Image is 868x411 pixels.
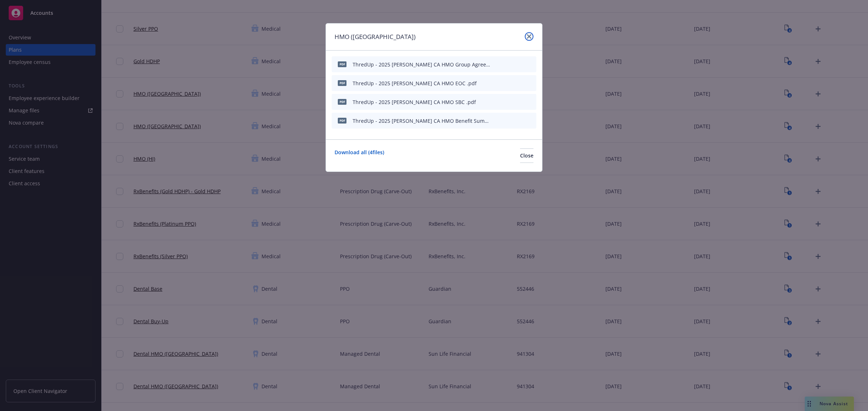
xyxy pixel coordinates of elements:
[528,61,533,68] button: archive file
[520,148,533,163] button: Close
[504,98,510,106] button: download file
[353,61,491,68] div: ThredUp - 2025 [PERSON_NAME] CA HMO Group Agreement .pdf
[504,61,510,68] button: download file
[338,61,346,67] span: pdf
[353,79,477,87] div: ThredUp - 2025 [PERSON_NAME] CA HMO EOC .pdf
[338,99,346,104] span: pdf
[338,118,346,123] span: pdf
[515,61,522,68] button: preview file
[335,148,384,163] a: Download all ( 4 files)
[528,79,533,87] button: archive file
[525,32,533,41] a: close
[515,117,522,125] button: preview file
[504,117,510,125] button: download file
[528,117,533,125] button: archive file
[338,80,346,86] span: pdf
[353,98,476,106] div: ThredUp - 2025 [PERSON_NAME] CA HMO SBC .pdf
[504,79,510,87] button: download file
[515,79,522,87] button: preview file
[528,98,533,106] button: archive file
[515,98,522,106] button: preview file
[353,117,491,125] div: ThredUp - 2025 [PERSON_NAME] CA HMO Benefit Summary.pdf
[520,152,533,159] span: Close
[335,32,416,42] h1: HMO ([GEOGRAPHIC_DATA])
